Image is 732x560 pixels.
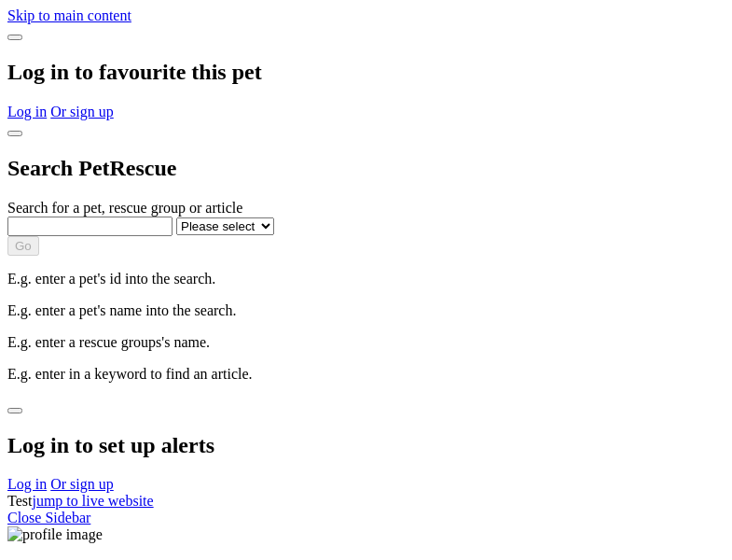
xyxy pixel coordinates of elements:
div: Dialog Window - Close (Press escape to close) [7,398,725,494]
h2: Log in to set up alerts [7,433,725,458]
a: Log in [7,476,47,492]
a: Close Sidebar [7,510,90,525]
h2: Search PetRescue [7,156,725,181]
h2: Log in to favourite this pet [7,60,725,85]
button: close [7,408,22,413]
a: Or sign up [50,104,114,119]
label: Search for a pet, rescue group or article [7,200,242,216]
p: E.g. enter a pet's id into the search. [7,271,725,287]
a: Log in [7,104,47,119]
a: Skip to main content [7,7,131,23]
img: profile image [7,526,103,543]
p: E.g. enter a pet's name into the search. [7,302,725,319]
button: close [7,131,22,136]
div: Dialog Window - Close (Press escape to close) [7,24,725,120]
a: Or sign up [50,476,114,492]
p: E.g. enter a rescue groups's name. [7,334,725,351]
p: E.g. enter in a keyword to find an article. [7,366,725,383]
a: jump to live website [32,493,153,509]
div: Test [7,493,725,510]
button: Go [7,236,39,256]
div: Dialog Window - Close (Press escape to close) [7,120,725,383]
button: close [7,35,22,40]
